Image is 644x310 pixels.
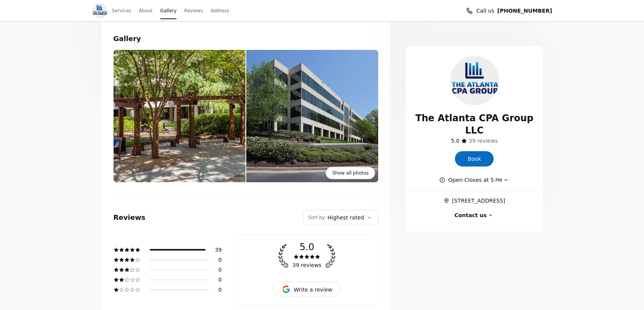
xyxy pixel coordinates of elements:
[160,5,177,16] a: Gallery
[114,50,245,182] div: View photo
[292,261,321,269] span: 39 reviews
[439,176,510,184] button: Show working hours
[273,282,341,297] button: Write a review
[491,177,494,183] span: 5
[450,56,499,105] img: The Atlanta CPA Group LLC logo
[451,138,460,144] span: 5.0 stars out of 5
[455,151,494,167] a: Book
[139,5,152,16] a: About
[448,176,502,184] span: Open · Closes at
[468,155,481,163] span: Book
[494,178,502,183] span: PM
[497,7,552,15] a: Call us (678) 235-4060
[415,112,534,137] span: The Atlanta CPA Group LLC
[112,5,132,16] a: Services
[455,211,494,219] button: Contact us
[114,247,140,252] span: 5 stars out of 5
[218,256,222,264] span: 0
[443,196,505,205] a: Get directions (Opens in a new window)
[114,287,140,292] span: 1 star out of 5
[469,138,498,144] span: 39 reviews
[218,275,222,284] span: 0
[293,252,320,259] span: 5 stars out of 5
[469,137,498,145] a: 39 reviews
[211,5,229,16] a: Address
[476,7,494,15] span: Call us
[92,3,107,18] img: The Atlanta CPA Group LLC logo
[184,5,203,16] a: Reviews
[114,267,140,272] span: 3 stars out of 5
[469,137,498,145] span: ​
[114,34,379,44] h2: Gallery
[218,265,222,274] span: 0
[451,137,460,145] span: ​
[443,196,452,205] span: ​
[326,167,375,179] a: Show all photos
[114,257,140,262] span: 4 stars out of 5
[332,169,369,177] span: Show all photos
[303,210,378,225] button: Sort by:Highest rated
[218,285,222,294] span: 0
[114,50,379,182] a: Show all photos
[114,277,140,282] span: 2 stars out of 5
[246,50,378,182] div: View photo
[114,213,146,223] h2: Reviews
[215,246,222,254] span: 39
[300,242,314,252] span: 5.0
[273,282,341,297] a: Request review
